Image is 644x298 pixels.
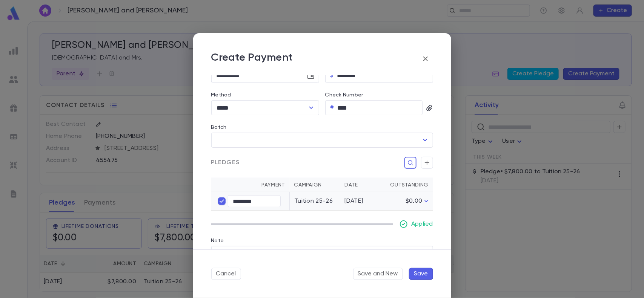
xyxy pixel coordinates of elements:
label: Batch [211,124,227,130]
p: $ [330,72,334,79]
label: Check Number [325,92,363,98]
button: Open [306,102,317,113]
label: Note [211,238,224,244]
th: Outstanding [380,178,433,192]
label: Method [211,92,231,98]
p: Applied [411,220,433,228]
th: Payment [211,178,290,192]
td: Tuition 25-26 [290,192,340,211]
th: Campaign [290,178,340,192]
button: Save and New [353,268,403,280]
button: Open [420,135,430,145]
td: $0.00 [380,192,433,211]
th: Date [340,178,380,192]
p: # [330,104,334,112]
button: Choose date, selected date is Sep 1, 2025 [303,68,318,83]
p: Create Payment [211,51,293,66]
div: [DATE] [345,197,376,205]
button: Cancel [211,268,241,280]
span: Pledges [211,159,240,167]
button: Save [409,268,433,280]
